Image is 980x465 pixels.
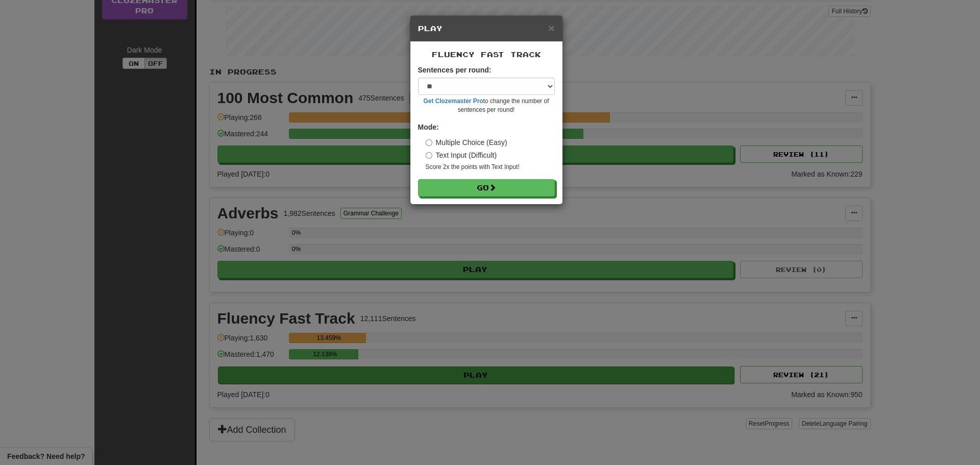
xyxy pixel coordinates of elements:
[418,123,439,131] strong: Mode:
[426,163,555,172] small: Score 2x the points with Text Input !
[426,150,497,160] label: Text Input (Difficult)
[548,22,554,33] button: Close
[418,97,555,114] small: to change the number of sentences per round!
[418,65,492,75] label: Sentences per round:
[548,22,554,34] span: ×
[424,97,483,105] a: Get Clozemaster Pro
[418,23,555,34] h5: Play
[426,152,432,159] input: Text Input (Difficult)
[418,179,555,197] button: Go
[432,50,541,59] span: Fluency Fast Track
[426,137,507,148] label: Multiple Choice (Easy)
[426,139,432,146] input: Multiple Choice (Easy)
